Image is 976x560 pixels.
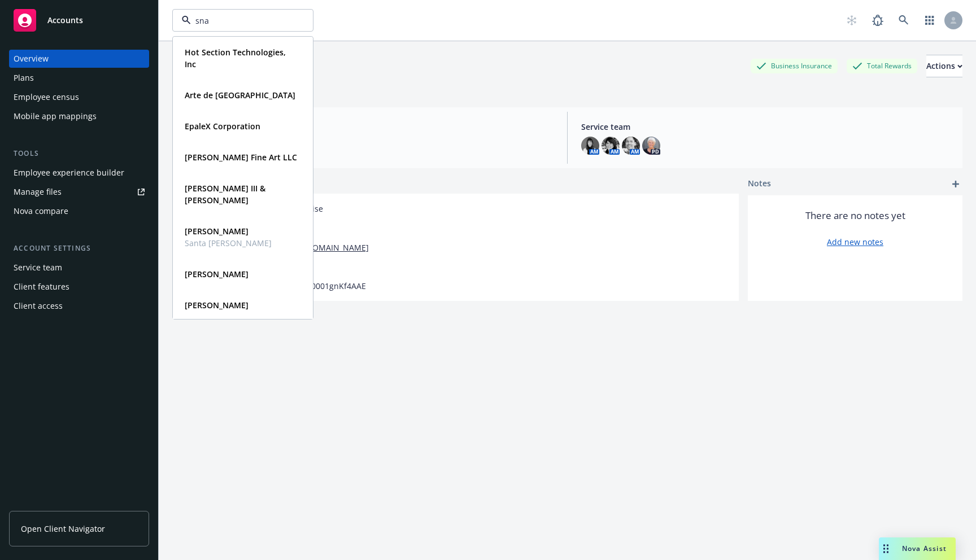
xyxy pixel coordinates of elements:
div: Overview [14,50,49,68]
div: Actions [926,55,962,77]
strong: [PERSON_NAME] [185,226,249,237]
span: EB [181,143,554,155]
span: There are no notes yet [805,209,905,222]
a: Employee census [9,88,149,106]
a: Client features [9,278,149,296]
img: photo [642,137,660,155]
a: Add new notes [827,236,883,248]
a: Report a Bug [866,9,889,32]
a: Nova compare [9,202,149,220]
a: Mobile app mappings [9,107,149,125]
div: Service team [14,259,62,277]
img: photo [602,137,620,155]
span: Open Client Navigator [21,523,105,535]
img: photo [581,137,599,155]
span: Service team [581,121,953,133]
a: Search [892,9,915,32]
strong: EpaleX Corporation [185,121,260,132]
div: Manage files [14,183,62,201]
strong: [PERSON_NAME] [185,300,249,310]
div: Client features [14,278,69,296]
button: Nova Assist [879,537,956,560]
a: [URL][DOMAIN_NAME] [284,242,369,253]
a: Start snowing [840,9,863,32]
div: Total Rewards [847,59,917,73]
div: Tools [9,148,149,159]
div: Nova compare [14,202,68,220]
a: Client access [9,297,149,315]
span: Nova Assist [902,544,947,553]
a: Plans [9,69,149,87]
span: Santa [PERSON_NAME] [185,237,272,249]
div: Mobile app mappings [14,107,97,125]
a: Manage files [9,183,149,201]
strong: Hot Section Technologies, Inc [185,47,286,69]
img: photo [622,137,640,155]
a: Employee experience builder [9,164,149,182]
div: Employee experience builder [14,164,124,182]
span: 001d000001gnKf4AAE [284,280,366,292]
strong: [PERSON_NAME] III & [PERSON_NAME] [185,183,265,205]
span: Account type [181,121,554,133]
span: Notes [748,177,771,191]
div: Employee census [14,88,79,106]
strong: Arte de [GEOGRAPHIC_DATA] [185,90,295,100]
div: Business Insurance [751,59,838,73]
div: Plans [14,69,34,87]
strong: [PERSON_NAME] Fine Art LLC [185,152,297,163]
strong: [PERSON_NAME] [185,269,249,279]
div: Account settings [9,243,149,254]
span: Accounts [47,16,83,25]
a: add [949,177,962,191]
a: Accounts [9,5,149,36]
a: Service team [9,259,149,277]
a: Overview [9,50,149,68]
input: Filter by keyword [191,15,290,27]
div: Drag to move [879,537,893,560]
button: Actions [926,55,962,77]
div: Client access [14,297,63,315]
a: Switch app [918,9,941,32]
